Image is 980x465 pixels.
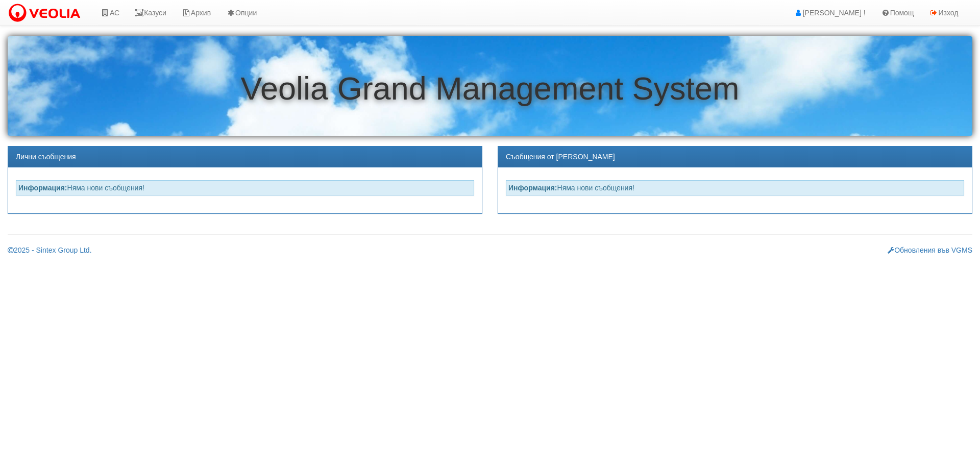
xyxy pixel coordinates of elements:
strong: Информация: [508,184,557,192]
div: Няма нови съобщения! [506,180,964,195]
div: Няма нови съобщения! [16,180,474,195]
div: Съобщения от [PERSON_NAME] [498,146,972,167]
h1: Veolia Grand Management System [8,71,972,106]
a: 2025 - Sintex Group Ltd. [8,246,92,254]
a: Обновления във VGMS [888,246,972,254]
img: VeoliaLogo.png [8,3,85,24]
strong: Информация: [18,184,67,192]
div: Лични съобщения [8,146,482,167]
